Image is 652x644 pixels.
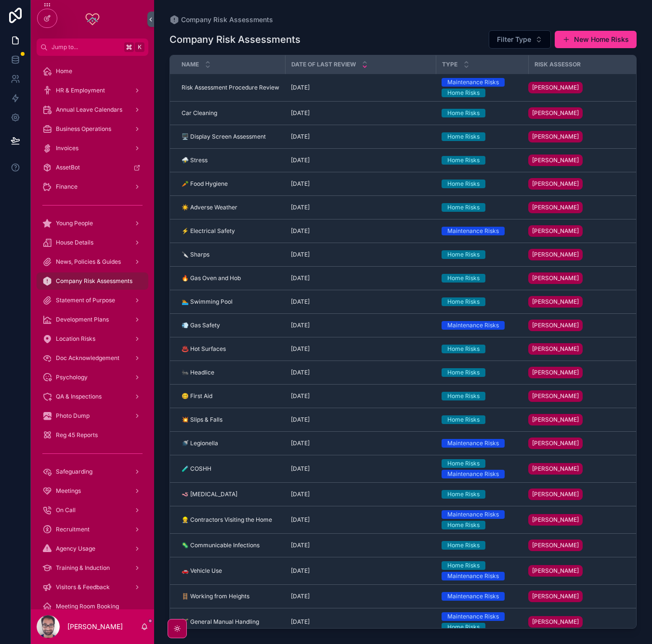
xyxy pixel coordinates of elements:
span: Home [56,67,72,75]
a: 🚿 Legionella [182,439,279,447]
span: ⚡️ Electrical Safety [182,227,235,235]
a: [DATE] [291,439,430,447]
span: [PERSON_NAME] [532,369,579,376]
span: [PERSON_NAME] [532,516,579,524]
div: Maintenance Risks [447,470,499,478]
a: [PERSON_NAME] [528,129,631,144]
span: Name [182,61,199,68]
a: Photo Dump [37,407,148,425]
span: 🚗 Vehicle Use [182,567,222,575]
a: [PERSON_NAME] [528,341,631,357]
div: Home Risks [447,623,480,631]
a: [PERSON_NAME] [528,270,631,286]
span: Company Risk Assessments [56,277,132,285]
p: [DATE] [291,567,310,575]
a: [PERSON_NAME] [528,80,631,95]
button: New Home Risks [555,31,637,48]
span: Young People [56,219,93,227]
span: ☀️ Adverse Weather [182,204,237,211]
a: 💥 Slips & Falls [182,416,279,424]
a: [DATE] [291,156,430,164]
a: Recruitment [37,521,148,538]
div: Maintenance Risks [447,439,499,448]
span: 🪜 Working from Heights [182,592,249,600]
a: On Call [37,502,148,519]
span: [PERSON_NAME] [532,567,579,575]
span: Agency Usage [56,545,95,553]
div: Home Risks [447,203,480,212]
span: [PERSON_NAME] [532,490,579,498]
a: [DATE] [291,490,430,498]
a: Company Risk Assessments [37,272,148,290]
p: [DATE] [291,490,310,498]
p: [DATE] [291,439,310,447]
span: QA & Inspections [56,393,102,400]
div: Home Risks [447,250,480,259]
a: Home Risks [442,250,522,259]
span: [PERSON_NAME] [532,618,579,626]
a: Invoices [37,140,148,157]
a: [PERSON_NAME] [528,200,631,215]
span: On Call [56,506,76,514]
span: 🐜 Headlice [182,369,214,376]
span: Training & Induction [56,564,110,572]
a: Doc Acknowledgement [37,349,148,367]
span: 🔥 Gas Oven and Hob [182,274,241,282]
a: Annual Leave Calendars [37,101,148,118]
a: Training & Induction [37,559,148,577]
span: House Details [56,239,93,246]
a: Home Risks [442,132,522,141]
span: 🏋️‍♀️ General Manual Handling [182,618,259,626]
div: Home Risks [447,274,480,283]
span: Meetings [56,487,81,495]
a: Home [37,63,148,80]
a: [PERSON_NAME] [528,436,631,451]
a: Home Risks [442,109,522,117]
a: 🖥 Display Screen Assessment [182,133,279,141]
a: [PERSON_NAME] [528,318,631,333]
a: [DATE] [291,298,430,306]
div: Maintenance Risks [447,612,499,621]
a: Maintenance RisksHome Risks [442,612,522,631]
span: K [136,43,143,51]
a: Home Risks [442,392,522,400]
a: Risk Assessment Procedure Review [182,84,279,91]
span: [PERSON_NAME] [532,133,579,141]
span: [PERSON_NAME] [532,109,579,117]
a: [DATE] [291,392,430,400]
a: [DATE] [291,369,430,376]
a: 🏋️‍♀️ General Manual Handling [182,618,279,626]
p: [DATE] [291,618,310,626]
a: HR & Employment [37,82,148,99]
a: [DATE] [291,133,430,141]
a: ♨️ Hot Surfaces [182,345,279,353]
a: Agency Usage [37,540,148,557]
a: [DATE] [291,618,430,626]
a: News, Policies & Guides [37,253,148,270]
span: 🦠 Communicable Infections [182,541,260,549]
p: [DATE] [291,251,310,258]
div: Home Risks [447,180,480,188]
span: [PERSON_NAME] [532,156,579,164]
a: 💨 Gas Safety [182,322,279,329]
a: [DATE] [291,567,430,575]
span: Type [442,61,457,68]
div: Maintenance Risks [447,510,499,519]
a: Home Risks [442,490,522,499]
a: Home Risks [442,297,522,306]
span: 🏊 Swimming Pool [182,298,233,306]
span: ⛈ Stress [182,156,208,164]
button: Select Button [489,30,551,49]
a: Business Operations [37,120,148,138]
div: Home Risks [447,368,480,377]
a: 🔥 Gas Oven and Hob [182,274,279,282]
p: [DATE] [291,227,310,235]
span: 🖥 Display Screen Assessment [182,133,266,141]
a: 🥕 Food Hygiene [182,180,279,188]
a: Maintenance Risks [442,592,522,601]
span: Car Cleaning [182,109,217,117]
a: [DATE] [291,416,430,424]
a: Maintenance RisksHome Risks [442,78,522,97]
a: [PERSON_NAME] [528,487,631,502]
